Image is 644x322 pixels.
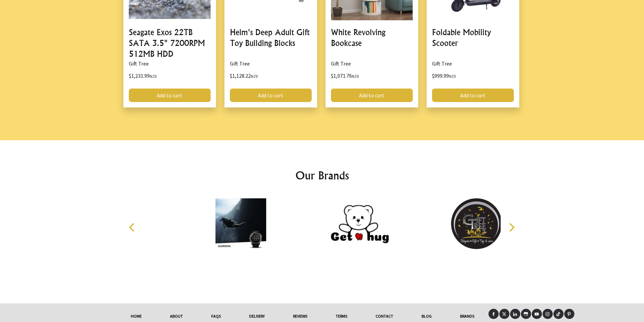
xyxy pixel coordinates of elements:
a: X (Twitter) [499,309,509,319]
a: LinkedIn [510,309,520,319]
a: Instagram [543,309,553,319]
button: Previous [125,220,140,235]
img: Garmin [207,198,275,249]
button: Next [504,220,519,235]
a: Tiktok [553,309,564,319]
a: Add to cart [432,89,514,102]
a: Youtube [532,309,542,319]
a: Add to cart [129,89,211,102]
img: Get A Hug [325,198,392,249]
a: Facebook [488,309,499,319]
h2: Our Brands [122,167,522,183]
a: Pinterest [564,309,574,319]
a: Add to cart [230,89,312,102]
img: Gift Tree [443,198,510,249]
a: Add to cart [331,89,413,102]
img: GaGa Milano [89,198,157,249]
